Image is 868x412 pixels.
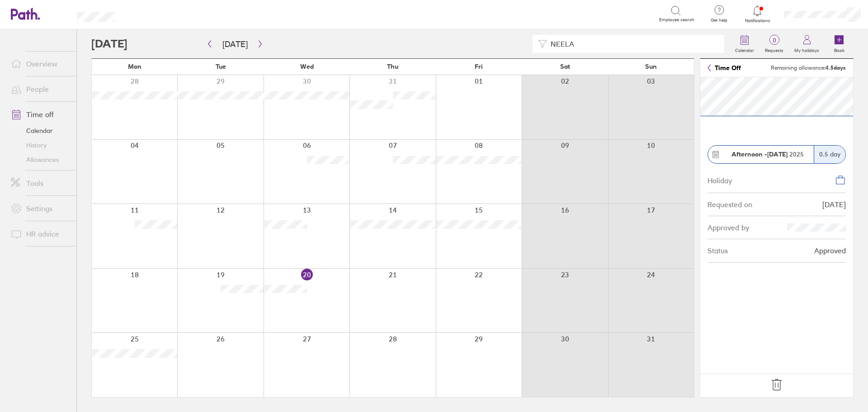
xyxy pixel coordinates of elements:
a: Time off [4,105,76,123]
label: Calendar [730,45,759,53]
strong: [DATE] [767,150,788,158]
a: HR advice [4,225,76,243]
span: Thu [387,63,398,70]
span: Mon [128,63,142,70]
span: Notifications [743,18,772,24]
label: Book [829,45,850,53]
a: Notifications [743,5,772,24]
a: Time Off [708,64,741,71]
a: Settings [4,199,76,218]
a: My holidays [789,29,825,58]
a: Calendar [4,123,76,138]
div: Approved by [708,223,749,232]
span: Employee search [659,17,694,23]
div: Search [139,9,162,18]
span: Wed [300,63,314,70]
a: Calendar [730,29,759,58]
a: People [4,80,76,98]
span: Remaining allowance: [771,65,846,71]
div: 0.5 day [814,146,845,163]
a: Book [825,29,854,58]
div: [DATE] [822,200,846,208]
div: Holiday [708,175,732,185]
label: My holidays [789,45,825,53]
button: [DATE] [215,37,255,52]
span: Tue [216,63,226,70]
a: History [4,138,76,152]
div: Requested on [708,200,752,208]
strong: Afternoon - [731,150,767,158]
a: Tools [4,174,76,192]
span: 0 [759,37,789,44]
a: Overview [4,55,76,73]
a: Allowances [4,152,76,167]
label: Requests [759,45,789,53]
input: Filter by employee [547,35,719,52]
span: Get help [704,18,734,23]
span: Fri [475,63,483,70]
div: Status [708,246,728,255]
span: Sun [645,63,657,70]
a: 0Requests [759,29,789,58]
span: Sat [560,63,570,70]
strong: 4.5 days [826,64,846,71]
span: 2025 [731,151,804,158]
div: Approved [814,246,846,255]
